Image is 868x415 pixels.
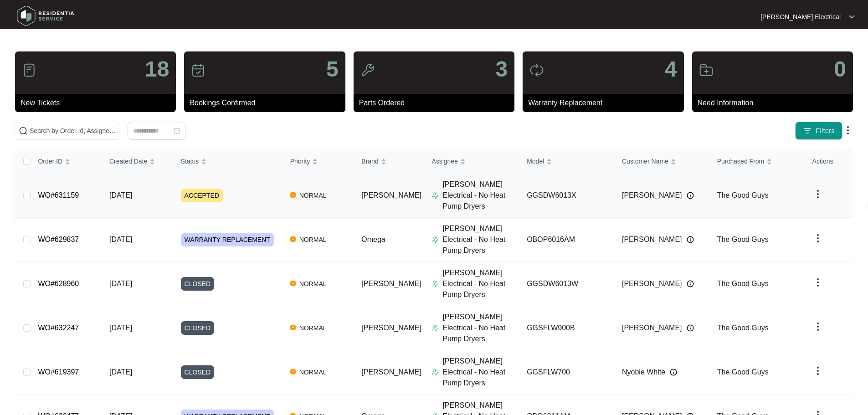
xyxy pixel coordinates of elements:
img: icon [360,63,375,77]
p: 0 [834,58,846,80]
img: icon [191,63,205,77]
img: Vercel Logo [290,236,296,242]
p: [PERSON_NAME] Electrical - No Heat Pump Dryers [442,267,519,300]
span: Filters [816,126,835,136]
span: Priority [290,156,310,166]
span: Brand [361,156,378,166]
span: Status [181,156,199,166]
p: [PERSON_NAME] Electrical - No Heat Pump Dryers [442,223,519,256]
img: dropdown arrow [812,233,823,244]
p: [PERSON_NAME] Electrical - No Heat Pump Dryers [442,312,519,344]
img: Assigner Icon [431,236,439,243]
th: Created Date [102,149,174,174]
a: WO#628960 [38,280,79,287]
th: Model [519,149,615,174]
span: [DATE] [109,236,132,243]
a: WO#631159 [38,191,79,199]
p: 4 [665,58,677,80]
th: Customer Name [615,149,710,174]
img: Info icon [687,280,694,287]
span: NORMAL [296,367,330,378]
th: Status [174,149,283,174]
p: 3 [495,58,508,80]
img: Info icon [687,236,694,243]
span: Assignee [431,156,458,166]
span: NORMAL [296,323,330,333]
img: dropdown arrow [842,125,853,136]
img: Assigner Icon [431,369,439,376]
th: Purchased From [710,149,805,174]
span: CLOSED [181,365,215,379]
span: Created Date [109,156,147,166]
img: Vercel Logo [290,369,296,374]
img: Info icon [687,192,694,199]
td: OBOP6016AM [519,218,615,262]
span: The Good Guys [717,368,769,376]
span: The Good Guys [717,191,769,199]
img: Assigner Icon [431,324,439,332]
span: [PERSON_NAME] [622,190,682,201]
span: [PERSON_NAME] [361,191,421,199]
p: [PERSON_NAME] Electrical [760,12,841,21]
img: Info icon [687,324,694,332]
span: WARRANTY REPLACEMENT [181,233,274,246]
p: Parts Ordered [359,97,514,108]
p: Warranty Replacement [528,97,683,108]
td: GGSDW6013X [519,174,615,218]
span: Order ID [38,156,62,166]
img: icon [22,63,36,77]
th: Order ID [31,149,102,174]
p: 5 [326,58,339,80]
th: Assignee [424,149,519,174]
th: Priority [283,149,354,174]
span: The Good Guys [717,236,769,243]
span: ACCEPTED [181,189,223,202]
a: WO#632247 [38,324,79,332]
img: Vercel Logo [290,325,296,330]
span: The Good Guys [717,324,769,332]
img: Info icon [670,369,677,376]
p: [PERSON_NAME] Electrical - No Heat Pump Dryers [442,179,519,212]
span: [DATE] [109,368,132,376]
span: The Good Guys [717,280,769,287]
td: GGSFLW700 [519,350,615,395]
span: [PERSON_NAME] [622,234,682,245]
img: Vercel Logo [290,281,296,286]
span: [PERSON_NAME] [622,278,682,289]
img: dropdown arrow [812,321,823,332]
span: NORMAL [296,278,330,289]
img: dropdown arrow [812,365,823,376]
img: dropdown arrow [812,277,823,288]
img: Assigner Icon [431,192,439,199]
p: Need Information [698,97,853,108]
p: New Tickets [21,97,176,108]
td: GGSFLW900B [519,306,615,350]
span: [PERSON_NAME] [361,324,421,332]
span: CLOSED [181,321,215,335]
p: 18 [145,58,169,80]
p: [PERSON_NAME] Electrical - No Heat Pump Dryers [442,356,519,389]
img: icon [529,63,544,77]
img: Vercel Logo [290,192,296,198]
span: NORMAL [296,190,330,201]
span: [DATE] [109,324,132,332]
span: CLOSED [181,277,215,291]
th: Brand [354,149,424,174]
span: Purchased From [717,156,764,166]
img: search-icon [19,126,28,135]
a: WO#619397 [38,368,79,376]
button: filter iconFilters [795,122,842,140]
p: Bookings Confirmed [190,97,345,108]
img: Assigner Icon [431,280,439,287]
span: [DATE] [109,191,132,199]
th: Actions [805,149,853,174]
img: dropdown arrow [849,15,854,19]
span: Model [527,156,544,166]
span: [PERSON_NAME] [361,368,421,376]
input: Search by Order Id, Assignee Name, Customer Name, Brand and Model [30,126,116,136]
span: Nyobie White [622,367,665,378]
span: [DATE] [109,280,132,287]
img: dropdown arrow [812,189,823,200]
td: GGSDW6013W [519,262,615,306]
span: NORMAL [296,234,330,245]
